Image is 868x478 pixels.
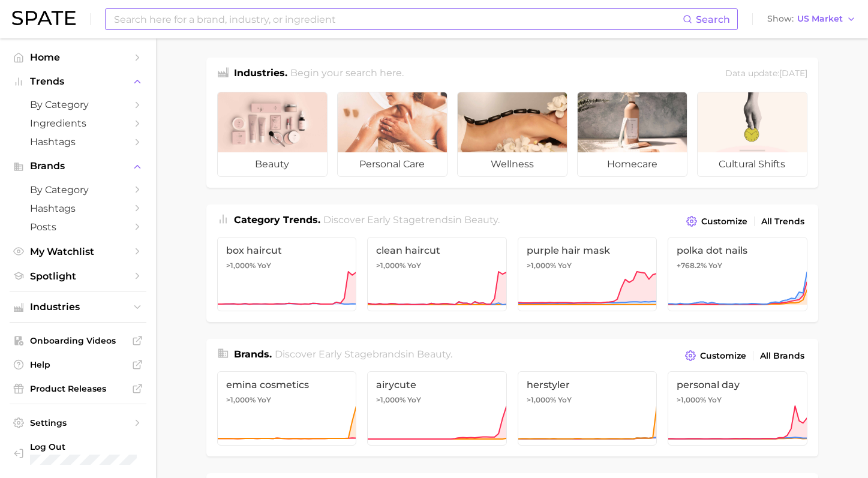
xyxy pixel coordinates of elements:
span: >1,000% [226,261,256,270]
a: by Category [10,181,146,199]
span: by Category [30,184,126,196]
span: cultural shifts [698,152,807,176]
a: Product Releases [10,380,146,398]
span: Trends [30,76,126,87]
a: polka dot nails+768.2% YoY [668,237,807,311]
button: Customize [682,347,749,364]
span: herstyler [527,379,648,390]
span: purple hair mask [527,245,648,256]
a: Spotlight [10,267,146,285]
span: YoY [558,261,572,270]
a: Ingredients [10,114,146,133]
span: beauty [417,348,450,360]
a: Help [10,356,146,374]
span: personal care [338,152,447,176]
span: Hashtags [30,136,126,148]
span: Show [767,16,794,22]
a: Settings [10,414,146,432]
a: clean haircut>1,000% YoY [367,237,507,311]
a: My Watchlist [10,242,146,261]
div: Data update: [DATE] [725,66,807,82]
h2: Begin your search here. [290,66,404,82]
span: YoY [407,395,421,405]
span: Posts [30,221,126,233]
span: emina cosmetics [226,379,348,390]
span: YoY [708,395,722,405]
a: homecare [577,92,687,177]
a: All Brands [757,348,807,364]
span: Hashtags [30,203,126,214]
button: Brands [10,157,146,175]
span: YoY [407,261,421,270]
span: Ingredients [30,118,126,129]
a: Hashtags [10,199,146,218]
span: Product Releases [30,383,126,394]
a: cultural shifts [697,92,807,177]
span: beauty [218,152,327,176]
span: Industries [30,302,126,312]
a: Home [10,48,146,67]
span: Brands . [234,348,272,360]
span: >1,000% [376,261,406,270]
span: My Watchlist [30,246,126,257]
a: Onboarding Videos [10,332,146,350]
span: Discover Early Stage trends in . [323,214,500,226]
span: homecare [578,152,687,176]
a: personal day>1,000% YoY [668,371,807,446]
span: US Market [797,16,843,22]
span: >1,000% [677,395,706,404]
span: personal day [677,379,798,390]
span: YoY [257,395,271,405]
img: SPATE [12,11,76,25]
span: All Trends [761,217,804,227]
span: Customize [700,351,746,361]
button: Industries [10,298,146,316]
a: emina cosmetics>1,000% YoY [217,371,357,446]
span: Customize [701,217,747,227]
a: beauty [217,92,328,177]
span: +768.2% [677,261,707,270]
a: herstyler>1,000% YoY [518,371,657,446]
a: Hashtags [10,133,146,151]
a: by Category [10,95,146,114]
span: YoY [558,395,572,405]
span: Onboarding Videos [30,335,126,346]
span: Help [30,359,126,370]
span: Log Out [30,441,142,452]
span: Category Trends . [234,214,320,226]
span: Search [696,14,730,25]
a: Posts [10,218,146,236]
input: Search here for a brand, industry, or ingredient [113,9,683,29]
button: ShowUS Market [764,11,859,27]
h1: Industries. [234,66,287,82]
span: Brands [30,161,126,172]
a: Log out. Currently logged in with e-mail hello@baibiosciences.com. [10,438,146,468]
span: All Brands [760,351,804,361]
span: Spotlight [30,270,126,282]
button: Customize [683,213,750,230]
span: YoY [708,261,722,270]
button: Trends [10,73,146,91]
span: YoY [257,261,271,270]
span: box haircut [226,245,348,256]
span: >1,000% [376,395,406,404]
span: clean haircut [376,245,498,256]
a: airycute>1,000% YoY [367,371,507,446]
span: polka dot nails [677,245,798,256]
span: Discover Early Stage brands in . [275,348,452,360]
a: purple hair mask>1,000% YoY [518,237,657,311]
a: box haircut>1,000% YoY [217,237,357,311]
a: wellness [457,92,567,177]
span: >1,000% [527,395,556,404]
span: airycute [376,379,498,390]
a: All Trends [758,214,807,230]
span: Settings [30,417,126,428]
a: personal care [337,92,447,177]
span: beauty [464,214,498,226]
span: by Category [30,99,126,110]
span: Home [30,52,126,63]
span: wellness [458,152,567,176]
span: >1,000% [226,395,256,404]
span: >1,000% [527,261,556,270]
